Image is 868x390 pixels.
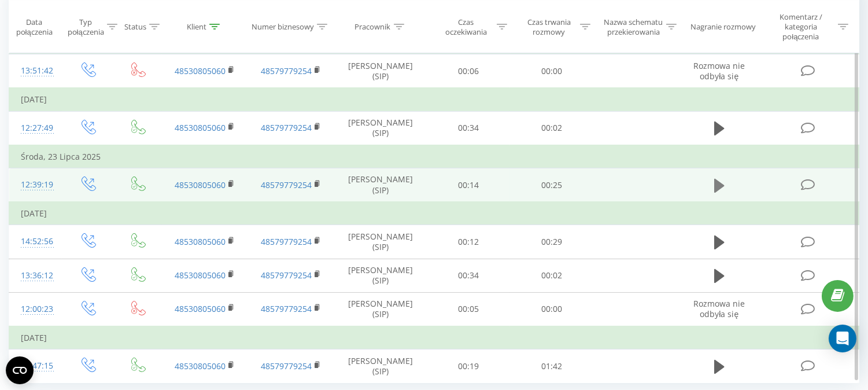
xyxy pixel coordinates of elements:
div: Pracownik [355,22,391,32]
td: [PERSON_NAME] (SIP) [334,349,427,383]
td: 00:05 [427,292,511,326]
td: [PERSON_NAME] (SIP) [334,259,427,292]
div: Czas oczekiwania [438,17,494,36]
a: 48530805060 [175,270,226,281]
td: [DATE] [9,326,859,349]
td: 00:00 [510,54,593,89]
div: Komentarz / kategoria połączenia [767,12,835,42]
div: 13:51:42 [21,60,50,82]
td: 00:29 [510,225,593,259]
a: 48530805060 [175,122,226,133]
div: Open Intercom Messenger [829,325,856,352]
span: Rozmowa nie odbyła się [693,60,745,82]
button: Open CMP widget [6,356,34,384]
td: [DATE] [9,202,859,225]
a: 48579779254 [261,303,312,314]
div: Typ połączenia [68,17,104,36]
a: 48530805060 [175,65,226,76]
a: 48530805060 [175,303,226,314]
div: 12:39:19 [21,174,50,196]
div: Nazwa schematu przekierowania [604,17,663,36]
td: 00:25 [510,168,593,203]
div: 13:36:12 [21,264,50,287]
a: 48579779254 [261,65,312,76]
div: Nagranie rozmowy [690,22,756,32]
td: [PERSON_NAME] (SIP) [334,292,427,326]
td: Środa, 23 Lipca 2025 [9,145,859,168]
td: 00:19 [427,349,511,383]
td: 00:12 [427,225,511,259]
a: 48579779254 [261,179,312,190]
a: 48579779254 [261,360,312,371]
div: Status [124,22,146,32]
td: 00:02 [510,111,593,145]
div: 12:00:23 [21,298,50,321]
td: [PERSON_NAME] (SIP) [334,111,427,145]
a: 48579779254 [261,236,312,247]
td: [DATE] [9,88,859,111]
div: 13:47:15 [21,355,50,377]
a: 48530805060 [175,236,226,247]
a: 48579779254 [261,122,312,133]
span: Rozmowa nie odbyła się [693,298,745,319]
a: 48530805060 [175,360,226,371]
div: Klient [187,22,206,32]
div: Data połączenia [9,17,59,36]
div: 14:52:56 [21,230,50,253]
td: 00:06 [427,54,511,89]
div: Czas trwania rozmowy [520,17,577,36]
td: 00:00 [510,292,593,326]
a: 48530805060 [175,179,226,190]
td: 00:34 [427,259,511,292]
td: 00:34 [427,111,511,145]
td: [PERSON_NAME] (SIP) [334,54,427,89]
div: Numer biznesowy [252,22,314,32]
td: [PERSON_NAME] (SIP) [334,225,427,259]
a: 48579779254 [261,270,312,281]
div: 12:27:49 [21,117,50,139]
td: 00:02 [510,259,593,292]
td: 01:42 [510,349,593,383]
td: [PERSON_NAME] (SIP) [334,168,427,203]
td: 00:14 [427,168,511,203]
